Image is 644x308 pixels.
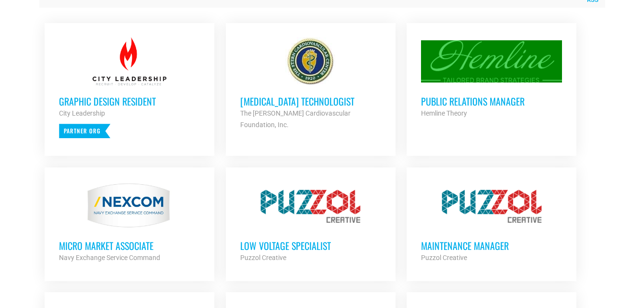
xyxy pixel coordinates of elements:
[421,254,467,261] strong: Puzzol Creative
[59,239,200,252] h3: MICRO MARKET ASSOCIATE
[421,109,467,117] strong: Hemline Theory
[45,167,214,278] a: MICRO MARKET ASSOCIATE Navy Exchange Service Command
[59,124,110,138] p: Partner Org
[59,254,160,261] strong: Navy Exchange Service Command
[240,95,381,107] h3: [MEDICAL_DATA] Technologist
[226,167,396,278] a: Low Voltage Specialist Puzzol Creative
[59,95,200,107] h3: Graphic Design Resident
[240,109,351,129] strong: The [PERSON_NAME] Cardiovascular Foundation, Inc.
[240,254,286,261] strong: Puzzol Creative
[59,109,105,117] strong: City Leadership
[421,95,562,107] h3: Public Relations Manager
[407,23,576,133] a: Public Relations Manager Hemline Theory
[45,23,214,153] a: Graphic Design Resident City Leadership Partner Org
[421,239,562,252] h3: Maintenance Manager
[240,239,381,252] h3: Low Voltage Specialist
[226,23,396,145] a: [MEDICAL_DATA] Technologist The [PERSON_NAME] Cardiovascular Foundation, Inc.
[407,167,576,278] a: Maintenance Manager Puzzol Creative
